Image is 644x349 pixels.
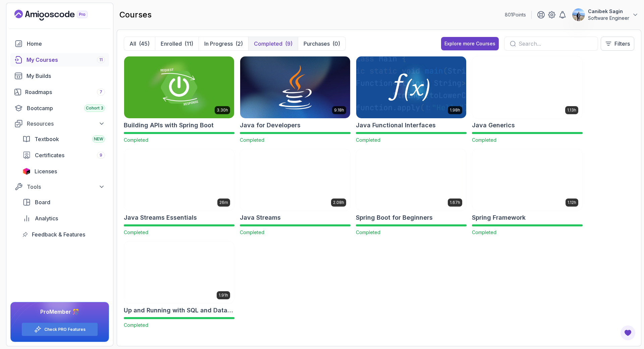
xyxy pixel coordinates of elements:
[472,56,582,118] img: Java Generics card
[124,241,234,329] a: Up and Running with SQL and Databases card1.91hUp and Running with SQL and DatabasesCompleted
[472,137,496,143] span: Completed
[161,40,182,48] p: Enrolled
[124,306,234,315] h2: Up and Running with SQL and Databases
[124,322,148,328] span: Completed
[588,15,629,21] p: Software Engineer
[505,11,526,18] p: 801 Points
[298,37,345,50] button: Purchases(0)
[356,213,433,222] h2: Spring Boot for Beginners
[124,149,234,211] img: Java Streams Essentials card
[304,40,330,48] p: Purchases
[204,40,233,48] p: In Progress
[121,240,237,305] img: Up and Running with SQL and Databases card
[14,10,103,20] a: Landing page
[614,40,630,48] p: Filters
[35,198,50,206] span: Board
[568,200,576,205] p: 1.12h
[588,8,629,15] p: Canibek Sagin
[441,37,499,50] button: Explore more Courses
[240,121,301,130] h2: Java for Developers
[332,40,340,48] div: (0)
[86,105,103,111] span: Cohort 3
[248,37,298,50] button: Completed(9)
[27,183,105,191] div: Tools
[219,200,228,205] p: 26m
[139,40,150,48] div: (45)
[620,325,636,341] button: Open Feedback Button
[199,37,248,50] button: In Progress(2)
[240,229,264,235] span: Completed
[333,200,344,205] p: 2.08h
[100,152,102,158] span: 9
[567,107,576,113] p: 1.13h
[10,85,109,99] a: roadmaps
[124,229,148,235] span: Completed
[100,89,102,95] span: 7
[94,136,103,142] span: NEW
[18,195,109,209] a: board
[572,8,585,21] img: user profile image
[450,107,460,113] p: 1.98h
[10,101,109,115] a: bootcamp
[124,137,148,143] span: Completed
[10,37,109,50] a: home
[356,149,466,211] img: Spring Boot for Beginners card
[240,149,350,211] img: Java Streams card
[99,57,103,62] span: 11
[334,107,344,113] p: 9.18h
[32,230,85,238] span: Feedback & Features
[472,229,496,235] span: Completed
[472,56,583,143] a: Java Generics card1.13hJava GenericsCompleted
[155,37,199,50] button: Enrolled(11)
[472,149,583,236] a: Spring Framework card1.12hSpring FrameworkCompleted
[356,229,380,235] span: Completed
[444,40,495,47] div: Explore more Courses
[10,69,109,83] a: builds
[18,228,109,241] a: feedback
[219,293,228,298] p: 1.91h
[472,213,526,222] h2: Spring Framework
[27,120,105,128] div: Resources
[217,107,228,113] p: 3.30h
[124,56,234,118] img: Building APIs with Spring Boot card
[240,213,281,222] h2: Java Streams
[240,137,264,143] span: Completed
[35,151,64,159] span: Certificates
[35,135,59,143] span: Textbook
[472,121,515,130] h2: Java Generics
[10,118,109,130] button: Resources
[572,8,639,21] button: user profile imageCanibek SaginSoftware Engineer
[254,40,282,48] p: Completed
[240,56,350,118] img: Java for Developers card
[10,53,109,67] a: courses
[356,149,467,236] a: Spring Boot for Beginners card1.67hSpring Boot for BeginnersCompleted
[240,56,351,143] a: Java for Developers card9.18hJava for DevelopersCompleted
[119,9,152,20] h2: courses
[356,56,467,143] a: Java Functional Interfaces card1.98hJava Functional InterfacesCompleted
[26,56,105,64] div: My Courses
[124,56,234,143] a: Building APIs with Spring Boot card3.30hBuilding APIs with Spring BootCompleted
[35,214,58,222] span: Analytics
[356,137,380,143] span: Completed
[285,40,292,48] div: (9)
[22,168,31,175] img: jetbrains icon
[27,104,105,112] div: Bootcamp
[240,149,351,236] a: Java Streams card2.08hJava StreamsCompleted
[35,167,57,175] span: Licenses
[601,37,634,51] button: Filters
[129,40,136,48] p: All
[124,121,214,130] h2: Building APIs with Spring Boot
[26,72,105,80] div: My Builds
[18,148,109,162] a: certificates
[235,40,243,48] div: (2)
[27,40,105,48] div: Home
[21,322,98,336] button: Check PRO Features
[44,327,86,332] a: Check PRO Features
[472,149,582,211] img: Spring Framework card
[124,37,155,50] button: All(45)
[450,200,460,205] p: 1.67h
[356,121,436,130] h2: Java Functional Interfaces
[18,212,109,225] a: analytics
[124,213,197,222] h2: Java Streams Essentials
